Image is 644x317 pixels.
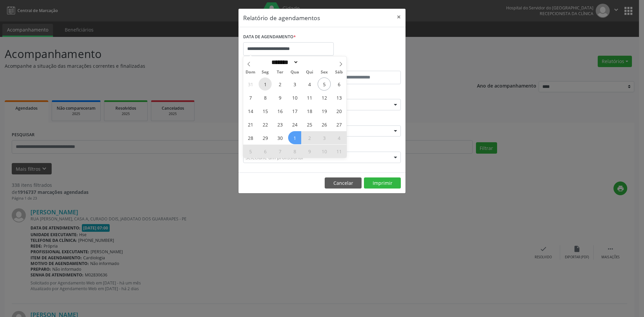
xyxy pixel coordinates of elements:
span: Qui [302,70,317,74]
span: Setembro 20, 2025 [332,104,345,117]
span: Setembro 6, 2025 [332,77,345,91]
span: Setembro 30, 2025 [273,131,286,144]
span: Setembro 19, 2025 [318,104,331,117]
span: Setembro 21, 2025 [244,118,257,131]
span: Outubro 4, 2025 [332,131,345,144]
button: Close [392,9,406,25]
span: Setembro 25, 2025 [303,118,316,131]
span: Setembro 23, 2025 [273,118,286,131]
span: Outubro 1, 2025 [288,131,301,144]
span: Outubro 8, 2025 [288,145,301,158]
span: Outubro 11, 2025 [332,145,345,158]
span: Dom [243,70,258,74]
span: Outubro 3, 2025 [318,131,331,144]
span: Setembro 2, 2025 [273,77,286,91]
span: Setembro 22, 2025 [259,118,272,131]
span: Setembro 4, 2025 [303,77,316,91]
span: Outubro 9, 2025 [303,145,316,158]
span: Outubro 10, 2025 [318,145,331,158]
span: Outubro 7, 2025 [273,145,286,158]
span: Qua [287,70,302,74]
span: Seg [258,70,273,74]
span: Outubro 2, 2025 [303,131,316,144]
span: Setembro 9, 2025 [273,91,286,104]
span: Setembro 14, 2025 [244,104,257,117]
button: Imprimir [364,177,401,189]
span: Setembro 3, 2025 [288,77,301,91]
span: Outubro 5, 2025 [244,145,257,158]
span: Setembro 16, 2025 [273,104,286,117]
span: Ter [273,70,287,74]
span: Setembro 10, 2025 [288,91,301,104]
select: Month [269,59,299,66]
span: Setembro 24, 2025 [288,118,301,131]
span: Setembro 26, 2025 [318,118,331,131]
span: Setembro 11, 2025 [303,91,316,104]
span: Setembro 27, 2025 [332,118,345,131]
span: Setembro 7, 2025 [244,91,257,104]
span: Setembro 1, 2025 [259,77,272,91]
button: Cancelar [325,177,362,189]
span: Setembro 8, 2025 [259,91,272,104]
span: Sex [317,70,332,74]
span: Sáb [332,70,346,74]
input: Year [299,59,321,66]
span: Setembro 29, 2025 [259,131,272,144]
span: Selecione um profissional [246,154,303,161]
span: Agosto 31, 2025 [244,77,257,91]
span: Setembro 17, 2025 [288,104,301,117]
label: ATÉ [324,60,401,71]
h5: Relatório de agendamentos [243,13,320,22]
span: Setembro 28, 2025 [244,131,257,144]
span: Setembro 13, 2025 [332,91,345,104]
span: Setembro 15, 2025 [259,104,272,117]
span: Setembro 12, 2025 [318,91,331,104]
span: Setembro 18, 2025 [303,104,316,117]
span: Setembro 5, 2025 [318,77,331,91]
span: Outubro 6, 2025 [259,145,272,158]
label: DATA DE AGENDAMENTO [243,32,296,42]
